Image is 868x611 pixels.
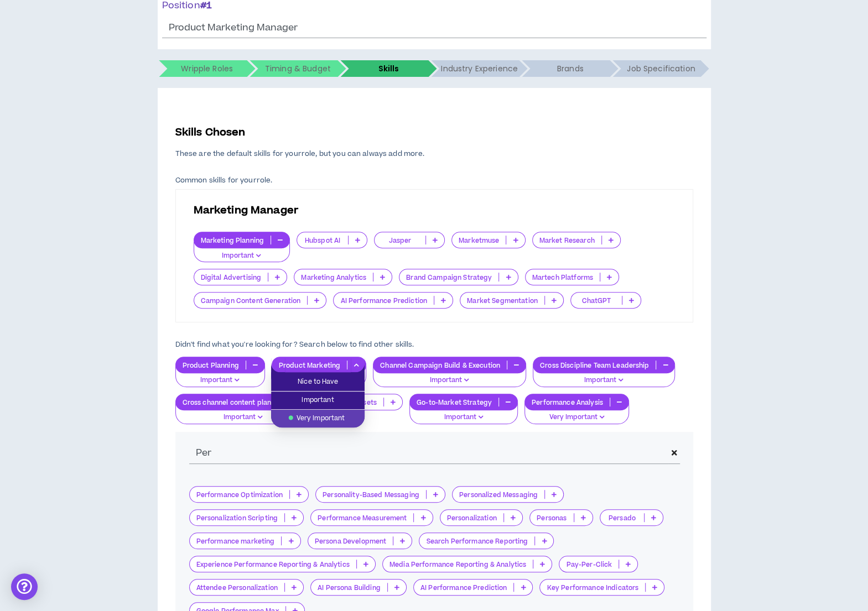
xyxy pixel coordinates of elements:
[530,514,574,522] p: Personas
[557,60,584,77] h5: Brands
[600,514,644,522] p: Persado
[175,176,693,185] p: Common skills for your role .
[540,583,645,592] p: Key Performance Indicators
[175,366,265,387] button: Important
[176,398,292,406] p: Cross channel content planning
[378,60,399,77] h5: Skills
[176,361,246,369] p: Product Planning
[278,412,358,425] span: Very Important
[194,236,271,244] p: Marketing Planning
[419,537,534,545] p: Search Performance Reporting
[373,366,526,387] button: Important
[373,361,507,369] p: Channel Campaign Build & Execution
[183,412,304,422] p: Important
[524,403,629,424] button: Very Important
[11,573,38,600] div: Open Intercom Messenger
[265,60,331,77] h5: Timing & Budget
[181,60,233,77] h5: Wripple Roles
[175,403,311,424] button: Important
[316,490,426,499] p: Personality-Based Messaging
[190,560,356,568] p: Experience Performance Reporting & Analytics
[532,412,622,422] p: Very Important
[526,273,600,281] p: Martech Platforms
[190,514,285,522] p: Personalization Scripting
[380,375,519,385] p: Important
[441,60,518,77] h5: Industry Experience
[194,242,290,263] button: Important
[175,125,693,140] p: Skills Chosen
[525,398,610,406] p: Performance Analysis
[399,273,498,281] p: Brand Campaign Strategy
[190,583,284,592] p: Attendee Personalization
[190,537,282,545] p: Performance marketing
[540,375,668,385] p: Important
[272,361,347,369] p: Product Marketing
[308,537,393,545] p: Persona Development
[571,296,622,305] p: ChatGPT
[194,296,308,305] p: Campaign Content Generation
[194,273,268,281] p: Digital Advertising
[410,398,498,406] p: Go-to-Market Strategy
[460,296,544,305] p: Market Segmentation
[533,236,601,244] p: Market Research
[297,236,348,244] p: Hubspot AI
[440,514,503,522] p: Personalization
[189,443,669,464] input: Type here to search all skills
[453,490,544,499] p: Personalized Messaging
[383,560,533,568] p: Media Performance Reporting & Analytics
[417,412,511,422] p: Important
[175,340,693,349] p: Didn't find what you're looking for? Search below to find other skills.
[190,490,289,499] p: Performance Optimization
[311,514,413,522] p: Performance Measurement
[533,361,656,369] p: Cross Discipline Team Leadership
[194,203,675,218] p: Marketing Manager
[334,296,434,305] p: AI Performance Prediction
[414,583,514,592] p: AI Performance Prediction
[452,236,506,244] p: Marketmuse
[409,403,518,424] button: Important
[201,251,283,261] p: Important
[183,375,258,385] p: Important
[278,394,358,406] span: Important
[559,560,618,568] p: Pay-Per-Click
[278,376,358,388] span: Nice to Have
[294,273,373,281] p: Marketing Analytics
[375,236,425,244] p: Jasper
[627,60,695,77] h5: Job Specification
[533,366,675,387] button: Important
[162,17,706,38] input: Open position name
[175,149,693,158] p: These are the default skills for your role , but you can always add more.
[311,583,387,592] p: AI Persona Building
